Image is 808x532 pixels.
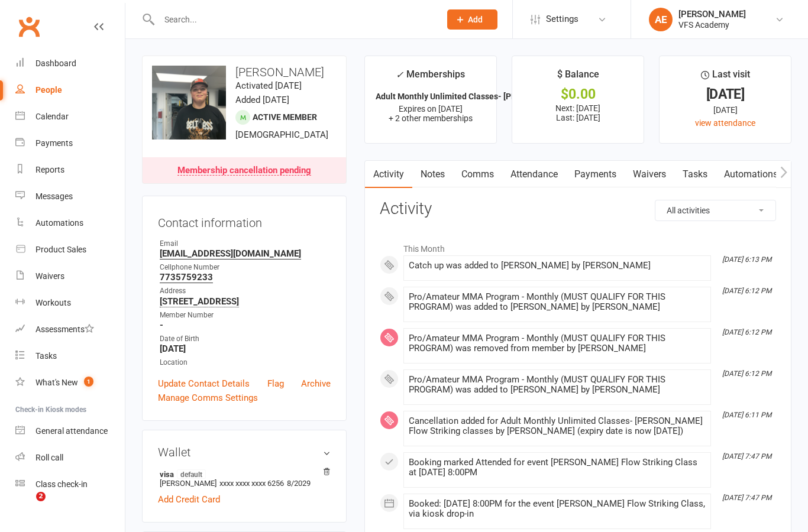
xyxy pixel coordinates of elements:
div: Booked: [DATE] 8:00PM for the event [PERSON_NAME] Flow Striking Class, via kiosk drop-in [409,499,706,519]
div: Pro/Amateur MMA Program - Monthly (MUST QUALIFY FOR THIS PROGRAM) was added to [PERSON_NAME] by [... [409,292,706,312]
h3: Activity [380,200,776,218]
span: xxxx xxxx xxxx 6256 [219,479,284,488]
span: 8/2029 [287,479,311,488]
a: Payments [566,161,625,188]
div: Product Sales [35,245,86,254]
span: Settings [546,6,578,33]
a: Roll call [15,445,125,471]
a: Manage Comms Settings [158,391,258,405]
li: [PERSON_NAME] [158,468,331,489]
iframe: Intercom live chat [12,492,40,520]
i: ✓ [396,69,403,80]
a: Payments [15,130,125,157]
h3: Contact information [158,212,331,229]
div: Cancellation added for Adult Monthly Unlimited Classes- [PERSON_NAME] Flow Striking classes by [P... [409,416,706,436]
i: [DATE] 6:12 PM [722,287,771,295]
a: Notes [412,161,453,188]
p: Next: [DATE] Last: [DATE] [523,103,633,122]
div: $ Balance [557,67,599,88]
strong: [DATE] [160,343,331,354]
div: Email [160,238,331,249]
div: VFS Academy [678,20,746,30]
span: [DEMOGRAPHIC_DATA] [235,129,328,140]
a: Waivers [15,263,125,290]
a: Comms [453,161,502,188]
i: [DATE] 6:11 PM [722,411,771,419]
a: Dashboard [15,50,125,77]
a: Activity [365,161,412,188]
a: Update Contact Details [158,377,250,391]
input: Search... [156,11,432,28]
span: Active member [253,112,317,122]
div: Location [160,357,331,368]
div: Calendar [35,112,69,121]
a: Automations [15,210,125,236]
span: 1 [84,377,93,387]
div: Automations [35,218,83,228]
div: [DATE] [670,103,780,116]
a: Attendance [502,161,566,188]
a: Archive [301,377,331,391]
div: Tasks [35,351,57,361]
strong: - [160,320,331,330]
span: + 2 other memberships [389,113,473,123]
div: Roll call [35,453,63,462]
a: Messages [15,183,125,210]
a: Waivers [625,161,674,188]
i: [DATE] 6:12 PM [722,369,771,378]
a: Clubworx [14,12,44,41]
div: People [35,85,62,95]
div: [DATE] [670,88,780,100]
div: Booking marked Attended for event [PERSON_NAME] Flow Striking Class at [DATE] 8:00PM [409,458,706,478]
a: People [15,77,125,103]
div: Messages [35,192,73,201]
span: 2 [36,492,46,501]
div: Class check-in [35,479,88,489]
strong: visa [160,469,325,479]
a: Tasks [674,161,716,188]
time: Activated [DATE] [235,80,302,91]
a: Add Credit Card [158,492,220,507]
div: $0.00 [523,88,633,100]
div: Waivers [35,271,64,281]
a: General attendance kiosk mode [15,418,125,445]
span: default [177,469,206,479]
button: Add [447,9,497,30]
div: Date of Birth [160,333,331,345]
strong: Adult Monthly Unlimited Classes- [PERSON_NAME]... [376,92,574,101]
div: Membership cancellation pending [177,166,311,176]
i: [DATE] 7:47 PM [722,452,771,460]
div: Catch up was added to [PERSON_NAME] by [PERSON_NAME] [409,261,706,271]
a: Workouts [15,290,125,316]
h3: Wallet [158,446,331,459]
i: [DATE] 6:12 PM [722,328,771,336]
a: Class kiosk mode [15,471,125,498]
div: Cellphone Number [160,262,331,273]
div: [PERSON_NAME] [678,9,746,20]
h3: [PERSON_NAME] [152,66,337,79]
a: Tasks [15,343,125,369]
i: [DATE] 7:47 PM [722,494,771,502]
div: Address [160,286,331,297]
div: Pro/Amateur MMA Program - Monthly (MUST QUALIFY FOR THIS PROGRAM) was removed from member by [PER... [409,333,706,353]
div: AE [649,8,673,31]
div: Member Number [160,310,331,321]
div: Payments [35,138,73,148]
div: Assessments [35,325,94,334]
div: Memberships [396,67,465,89]
li: This Month [380,236,776,255]
div: General attendance [35,426,108,436]
a: view attendance [695,118,755,128]
div: Last visit [701,67,750,88]
div: Dashboard [35,59,76,68]
a: Assessments [15,316,125,343]
a: Reports [15,157,125,183]
img: image1744984104.png [152,66,226,140]
a: What's New1 [15,369,125,396]
a: Product Sales [15,236,125,263]
span: Add [468,15,483,24]
time: Added [DATE] [235,95,289,105]
div: Reports [35,165,64,174]
span: Expires on [DATE] [399,104,463,113]
div: Workouts [35,298,71,307]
